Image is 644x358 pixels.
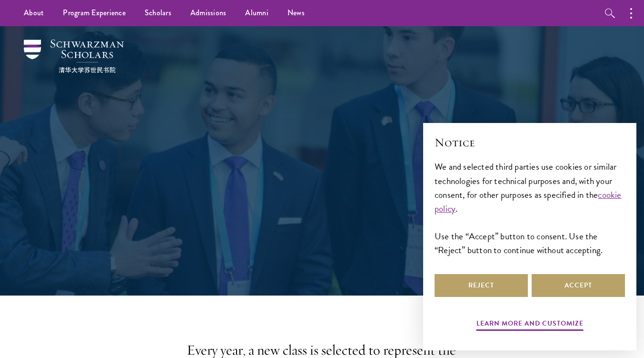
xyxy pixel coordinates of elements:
[532,274,625,297] button: Accept
[435,134,625,151] h2: Notice
[435,160,625,256] div: We and selected third parties use cookies or similar technologies for technical purposes and, wit...
[476,317,584,332] button: Learn more and customize
[24,40,124,73] img: Schwarzman Scholars
[435,188,622,215] a: cookie policy
[435,274,528,297] button: Reject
